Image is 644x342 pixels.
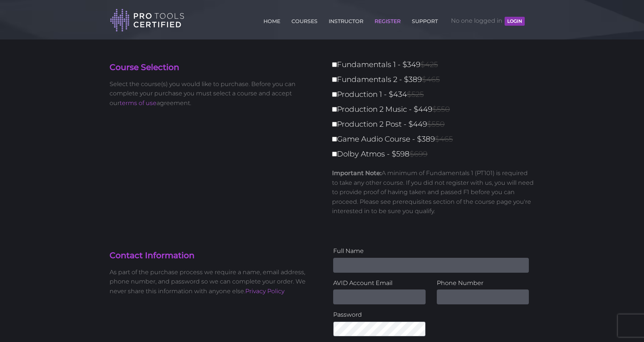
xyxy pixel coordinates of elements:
label: Production 2 Music - $449 [332,103,539,116]
label: Full Name [333,246,529,256]
span: $425 [420,60,438,69]
span: $465 [435,134,453,143]
p: A minimum of Fundamentals 1 (PT101) is required to take any other course. If you did not register... [332,168,534,216]
label: Fundamentals 2 - $389 [332,73,539,86]
label: Fundamentals 1 - $349 [332,58,539,71]
button: LOGIN [505,17,525,26]
p: Select the course(s) you would like to purchase. Before you can complete your purchase you must s... [110,79,316,108]
a: terms of use [120,99,157,107]
label: Phone Number [437,278,529,288]
label: Dolby Atmos - $598 [332,148,539,161]
input: Dolby Atmos - $598$699 [332,152,337,156]
a: SUPPORT [410,14,440,26]
label: Production 1 - $434 [332,88,539,101]
label: Game Audio Course - $389 [332,133,539,146]
a: REGISTER [373,14,402,26]
label: AVID Account Email [333,278,426,288]
span: $465 [422,75,440,84]
img: Pro Tools Certified Logo [110,8,184,32]
span: $525 [407,90,424,99]
label: Production 2 Post - $449 [332,118,539,131]
input: Fundamentals 1 - $349$425 [332,62,337,67]
input: Fundamentals 2 - $389$465 [332,77,337,82]
input: Production 2 Music - $449$550 [332,107,337,112]
label: Password [333,310,426,320]
input: Production 2 Post - $449$550 [332,122,337,127]
h4: Contact Information [110,250,316,262]
a: INSTRUCTOR [327,14,365,26]
h4: Course Selection [110,62,316,73]
strong: Important Note: [332,170,382,177]
p: As part of the purchase process we require a name, email address, phone number, and password so w... [110,267,316,296]
a: Privacy Policy [245,288,284,295]
input: Production 1 - $434$525 [332,92,337,97]
span: No one logged in [451,10,525,32]
span: $550 [427,120,445,129]
input: Game Audio Course - $389$465 [332,137,337,142]
a: HOME [262,14,282,26]
a: COURSES [290,14,319,26]
span: $550 [432,105,450,114]
span: $699 [410,149,427,158]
